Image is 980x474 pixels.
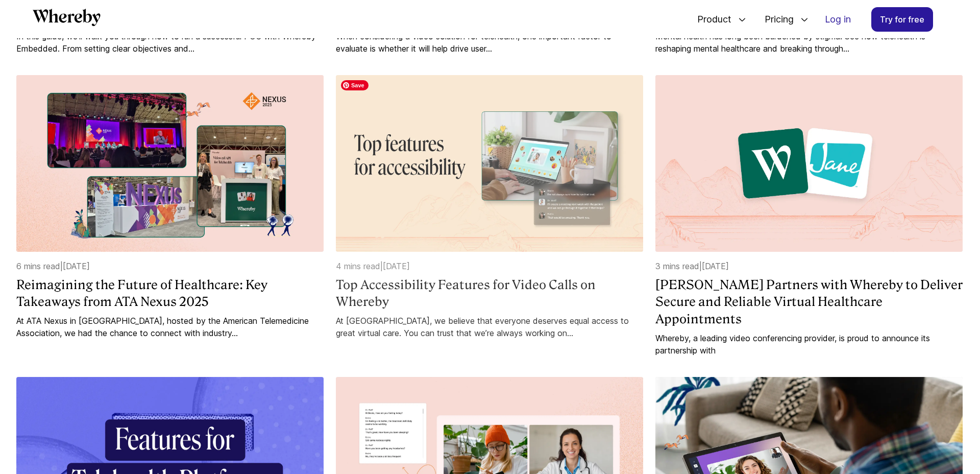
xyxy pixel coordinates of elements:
[817,8,859,31] a: Log in
[655,260,963,272] p: 3 mins read | [DATE]
[655,276,963,328] a: [PERSON_NAME] Partners with Whereby to Deliver Secure and Reliable Virtual Healthcare Appointments
[33,9,101,26] svg: Whereby
[16,260,324,272] p: 6 mins read | [DATE]
[336,276,643,311] a: Top Accessibility Features for Video Calls on Whereby
[754,3,796,36] span: Pricing
[16,30,324,55] a: In this guide, we’ll walk you through how to run a successful POC with Whereby Embedded. From set...
[871,7,933,32] a: Try for free
[336,315,643,339] a: At [GEOGRAPHIC_DATA], we believe that everyone deserves equal access to great virtual care. You c...
[655,332,963,357] a: Whereby, a leading video conferencing provider, is proud to announce its partnership with
[16,276,324,311] a: Reimagining the Future of Healthcare: Key Takeaways from ATA Nexus 2025
[687,3,734,36] span: Product
[33,9,101,30] a: Whereby
[336,30,643,55] a: When considering a video solution for telehealth, one important factor to evaluate is whether it ...
[336,260,643,272] p: 4 mins read | [DATE]
[341,80,369,90] span: Save
[16,315,324,339] a: At ATA Nexus in [GEOGRAPHIC_DATA], hosted by the American Telemedicine Association, we had the ch...
[655,30,963,55] a: Mental health has long been burdened by stigma. See how telehealth is reshaping mental healthcare...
